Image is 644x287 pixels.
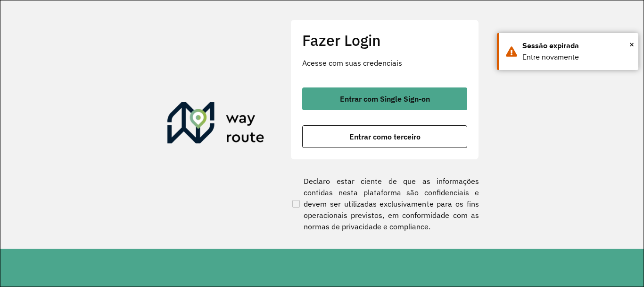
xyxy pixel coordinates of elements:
p: Acesse com suas credenciais [302,57,467,69]
h2: Fazer Login [302,31,467,49]
span: × [629,37,634,52]
div: Sessão expirada [522,40,631,52]
label: Declaro estar ciente de que as informações contidas nesta plataforma são confidenciais e devem se... [290,175,479,232]
img: Roteirizador AmbevTech [167,102,264,148]
div: Entre novamente [522,52,631,63]
span: Entrar com Single Sign-on [340,95,430,103]
button: button [302,87,467,110]
span: Entrar como terceiro [349,133,421,140]
button: button [302,125,467,148]
button: Close [629,37,634,52]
